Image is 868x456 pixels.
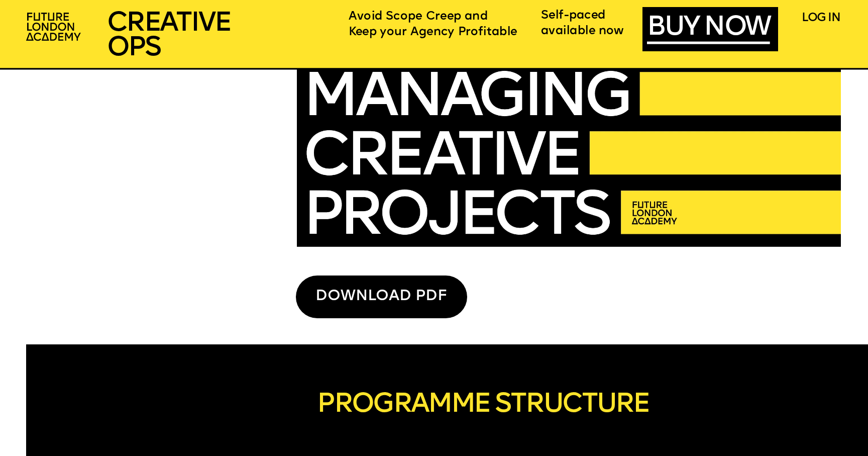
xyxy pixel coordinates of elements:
span: Avoid Scope Creep and [349,10,488,23]
span: Keep your Agency Profitable [349,26,517,38]
a: BUY NOW [647,15,770,44]
span: Self-paced [541,10,605,22]
span: available now [541,25,624,37]
a: LOG IN [802,12,840,25]
span: CREATIVE OPS [107,10,230,62]
img: upload-2f72e7a8-3806-41e8-b55b-d754ac055a4a.png [21,8,88,47]
span: PROGRAMME STRUCTURE [317,391,649,418]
